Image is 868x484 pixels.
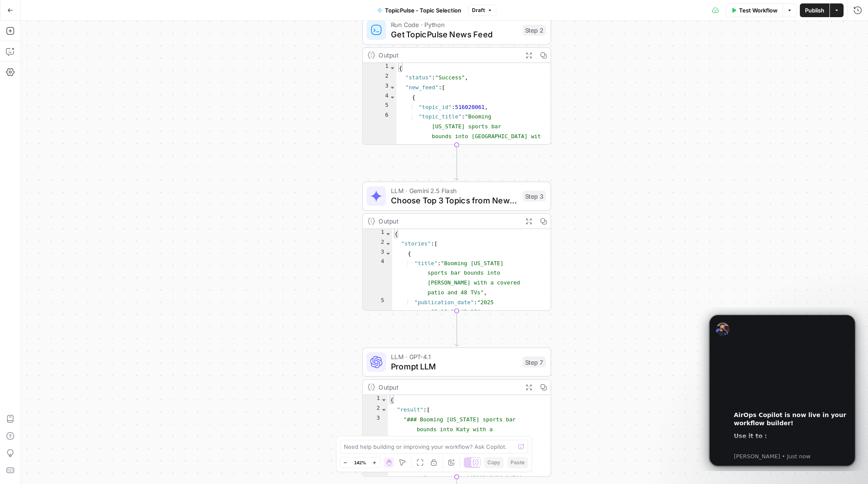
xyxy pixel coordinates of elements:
g: Edge from step_3 to step_7 [455,311,459,346]
div: Output [378,382,517,392]
div: LLM · GPT-4.1Prompt LLMStep 7Output{ "result":[ "### Booming [US_STATE] sports bar bounds into Ka... [362,348,551,477]
span: Toggle code folding, rows 4 through 37 [389,92,396,102]
div: 1 [363,395,387,405]
span: Draft [472,6,485,14]
span: Test Workflow [739,6,778,15]
div: 2 [363,405,387,414]
div: 2 [363,73,396,83]
span: LLM · Gemini 2.5 Flash [391,186,518,196]
button: Copy [484,457,504,468]
span: Toggle code folding, rows 3 through 743 [389,82,396,92]
div: Output [378,216,517,226]
div: 3 [363,248,392,258]
div: Step 7 [523,357,546,368]
div: Run Code · PythonGet TopicPulse News FeedStep 2Output{ "status":"Success", "new_feed":[ { "topic_... [362,15,551,145]
span: Toggle code folding, rows 1 through 744 [389,63,396,73]
div: LLM · Gemini 2.5 FlashChoose Top 3 Topics from News FeedStep 3Output{ "stories":[ { "title":"Boom... [362,181,551,311]
span: Choose Top 3 Topics from News Feed [391,194,518,206]
span: LLM · GPT-4.1 [391,352,518,362]
g: Edge from step_2 to step_3 [455,145,459,180]
div: Step 2 [523,24,546,36]
span: Toggle code folding, rows 1 through 28 [385,229,392,239]
span: 142% [354,459,366,466]
span: Publish [805,6,824,15]
span: Copy [487,459,500,466]
span: Toggle code folding, rows 3 through 10 [385,248,392,258]
iframe: Intercom notifications message [697,307,868,471]
span: TopicPulse - Topic Selection [385,6,461,15]
span: Toggle code folding, rows 1 through 7 [381,395,387,405]
button: TopicPulse - Topic Selection [372,3,466,17]
span: Toggle code folding, rows 2 through 6 [381,405,387,414]
span: Paste [511,459,525,466]
div: 1 [363,229,392,239]
div: 2 [363,239,392,249]
div: Output [378,50,517,60]
button: Paste [507,457,528,468]
div: 4 [363,92,396,102]
div: 5 [363,102,396,112]
div: Step 3 [523,191,546,202]
span: Get TopicPulse News Feed [391,28,518,40]
div: 6 [363,112,396,161]
button: Draft [468,5,496,16]
div: 3 [363,82,396,92]
span: Prompt LLM [391,360,518,372]
div: 1 [363,63,396,73]
button: Publish [800,3,829,17]
button: Test Workflow [726,3,783,17]
span: Toggle code folding, rows 2 through 27 [385,239,392,249]
span: Run Code · Python [391,20,518,30]
div: 4 [363,258,392,297]
div: 5 [363,297,392,317]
